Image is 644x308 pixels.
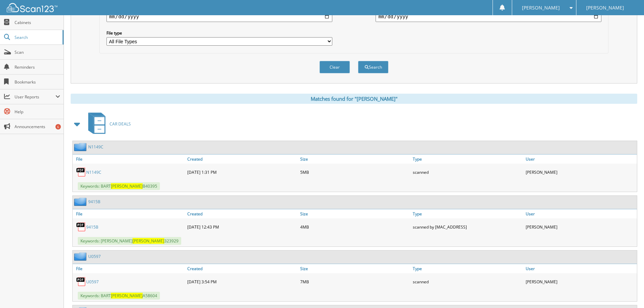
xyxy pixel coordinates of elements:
div: scanned [411,165,524,179]
span: Cabinets [15,20,60,25]
img: PDF.png [76,167,86,177]
a: Type [411,209,524,218]
div: [DATE] 3:54 PM [186,275,299,288]
label: File type [106,30,332,36]
span: Search [15,34,59,40]
a: N1149C [88,144,103,150]
div: 7MB [299,275,411,288]
a: Size [299,264,411,273]
span: [PERSON_NAME] [111,293,143,299]
div: Matches found for "[PERSON_NAME]" [71,94,637,104]
div: [PERSON_NAME] [524,275,637,288]
div: 5MB [299,165,411,179]
a: U0597 [86,279,99,285]
a: 9415B [86,224,98,230]
div: 4MB [299,220,411,234]
a: File [73,209,186,218]
a: Type [411,155,524,164]
span: [PERSON_NAME] [586,6,624,10]
a: File [73,155,186,164]
span: User Reports [15,94,55,100]
span: Scan [15,49,60,55]
span: Bookmarks [15,79,60,85]
span: [PERSON_NAME] [111,183,143,189]
img: folder2.png [74,197,88,206]
a: User [524,264,637,273]
a: Created [186,264,299,273]
span: CAR DEALS [110,121,131,127]
a: Created [186,209,299,218]
button: Clear [319,61,350,73]
span: Announcements [15,124,60,129]
img: PDF.png [76,222,86,232]
a: Created [186,155,299,164]
div: [DATE] 1:31 PM [186,165,299,179]
span: Keywords: BART A58604 [78,292,160,300]
a: User [524,155,637,164]
a: Type [411,264,524,273]
div: scanned by [MAC_ADDRESS] [411,220,524,234]
button: Search [358,61,388,73]
div: [PERSON_NAME] [524,220,637,234]
a: Size [299,209,411,218]
a: File [73,264,186,273]
img: folder2.png [74,143,88,151]
input: start [106,11,332,22]
img: folder2.png [74,252,88,261]
div: [PERSON_NAME] [524,165,637,179]
span: [PERSON_NAME] [133,238,164,244]
img: PDF.png [76,277,86,287]
a: Size [299,155,411,164]
a: CAR DEALS [84,111,131,137]
span: Keywords: [PERSON_NAME] 323929 [78,237,181,245]
div: [DATE] 12:43 PM [186,220,299,234]
a: 9415B [88,199,100,205]
img: scan123-logo-white.svg [7,3,57,12]
div: 6 [55,124,61,129]
span: Keywords: BART B40395 [78,182,160,190]
a: N1149C [86,169,101,175]
span: Help [15,109,60,115]
span: [PERSON_NAME] [522,6,560,10]
iframe: Chat Widget [610,276,644,308]
a: U0597 [88,254,101,259]
a: User [524,209,637,218]
span: Reminders [15,64,60,70]
div: scanned [411,275,524,288]
input: end [376,11,601,22]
